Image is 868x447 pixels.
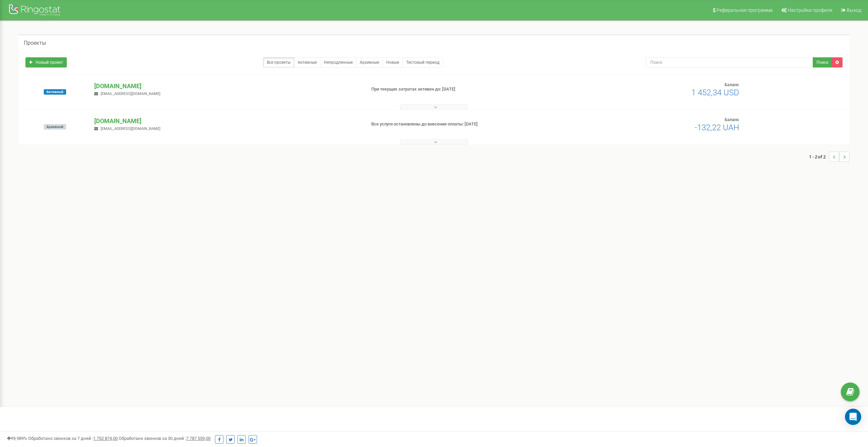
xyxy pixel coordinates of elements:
[101,92,160,96] span: [EMAIL_ADDRESS][DOMAIN_NAME]
[788,7,832,13] span: Настройки профиля
[94,82,360,91] p: [DOMAIN_NAME]
[263,57,294,67] a: Все проекты
[44,124,66,130] span: Архивный
[813,57,832,67] button: Поиск
[847,7,861,13] span: Выход
[809,145,849,169] nav: ...
[716,7,773,13] span: Реферальная программа
[691,88,739,97] span: 1 452,34 USD
[44,89,66,95] span: Активный
[294,57,320,67] a: Активные
[809,152,829,162] span: 1 - 2 of 2
[371,121,568,128] p: Все услуги остановлены до внесения оплаты: [DATE]
[320,57,356,67] a: Непродленные
[94,117,360,125] p: [DOMAIN_NAME]
[646,57,813,67] input: Поиск
[382,57,403,67] a: Новые
[24,40,46,46] h5: Проекты
[101,127,160,131] span: [EMAIL_ADDRESS][DOMAIN_NAME]
[725,82,739,87] span: Баланс
[845,409,861,425] div: Open Intercom Messenger
[695,123,739,132] span: -132,22 UAH
[725,117,739,122] span: Баланс
[371,86,568,93] p: При текущих затратах активен до: [DATE]
[356,57,383,67] a: Архивные
[25,57,67,67] a: Новый проект
[402,57,443,67] a: Тестовый период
